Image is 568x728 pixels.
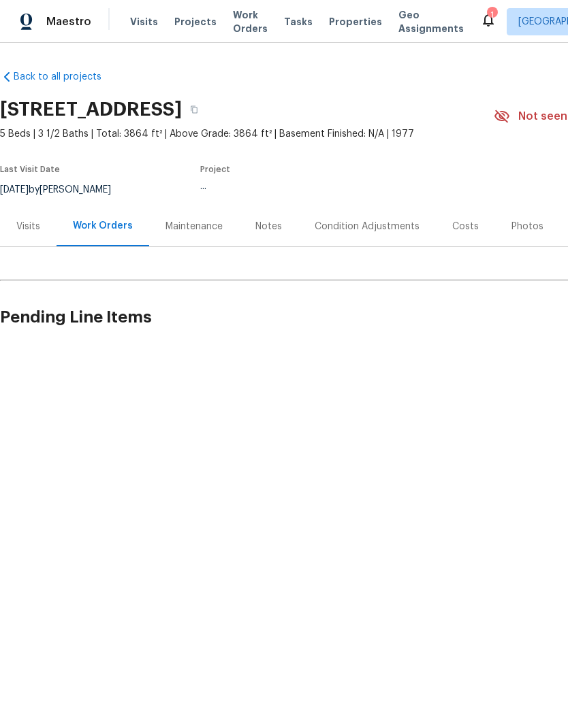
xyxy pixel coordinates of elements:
div: Work Orders [73,219,133,233]
div: Costs [452,220,479,233]
span: Visits [130,15,158,29]
div: ... [200,182,462,191]
div: Photos [511,220,543,233]
div: Visits [16,220,40,233]
div: Condition Adjustments [315,220,420,233]
div: 1 [487,8,496,22]
span: Geo Assignments [398,8,464,35]
span: Projects [174,15,217,29]
span: Tasks [284,17,313,27]
span: Maestro [46,15,91,29]
span: Properties [329,15,382,29]
span: Project [200,165,230,173]
span: Work Orders [233,8,268,35]
div: Maintenance [165,220,223,233]
div: Notes [255,220,282,233]
button: Copy Address [182,97,206,122]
